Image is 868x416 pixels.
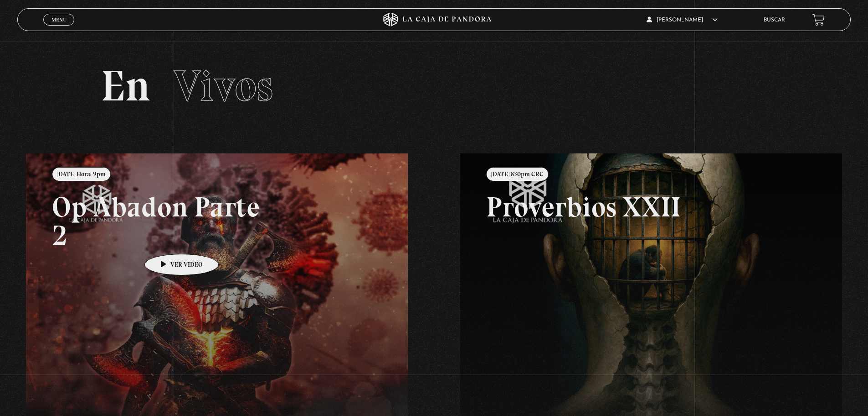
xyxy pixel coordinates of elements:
[647,17,718,23] span: [PERSON_NAME]
[51,17,67,22] span: Menu
[174,60,273,112] span: Vivos
[764,17,785,23] a: Buscar
[101,64,767,108] h2: En
[812,14,825,26] a: View your shopping cart
[48,25,70,31] span: Cerrar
